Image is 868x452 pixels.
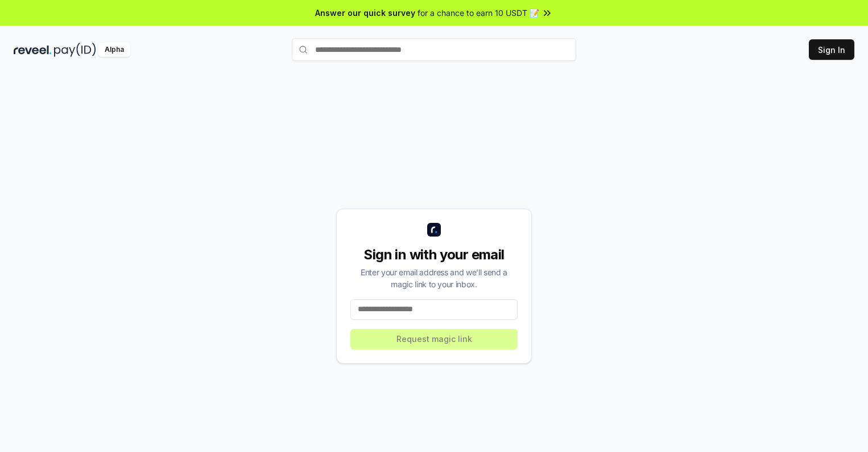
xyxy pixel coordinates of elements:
[14,43,52,57] img: reveel_dark
[54,43,96,57] img: pay_id
[98,43,130,57] div: Alpha
[418,7,539,19] span: for a chance to earn 10 USDT 📝
[350,246,518,264] div: Sign in with your email
[427,223,441,237] img: logo_small
[315,7,415,19] span: Answer our quick survey
[809,39,854,60] button: Sign In
[350,266,518,290] div: Enter your email address and we’ll send a magic link to your inbox.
